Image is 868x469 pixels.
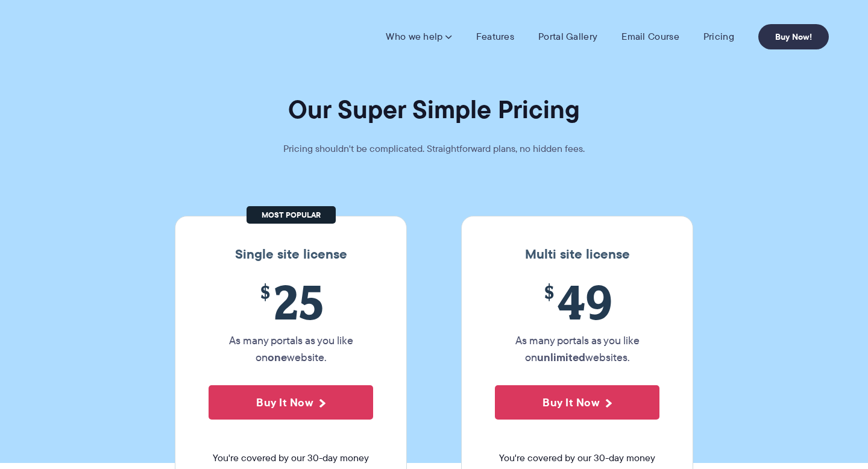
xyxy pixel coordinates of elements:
a: Pricing [703,31,734,43]
a: Portal Gallery [538,31,597,43]
strong: one [268,349,287,365]
span: 25 [209,274,373,329]
a: Who we help [386,31,451,43]
a: Buy Now! [758,24,829,49]
h3: Single site license [187,247,394,262]
button: Buy It Now [209,385,373,420]
p: Pricing shouldn't be complicated. Straightforward plans, no hidden fees. [253,140,615,157]
strong: unlimited [537,349,585,365]
a: Email Course [621,31,679,43]
p: As many portals as you like on websites. [495,332,659,366]
button: Buy It Now [495,385,659,420]
span: 49 [495,274,659,329]
p: As many portals as you like on website. [209,332,373,366]
a: Features [476,31,514,43]
h3: Multi site license [474,247,681,262]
